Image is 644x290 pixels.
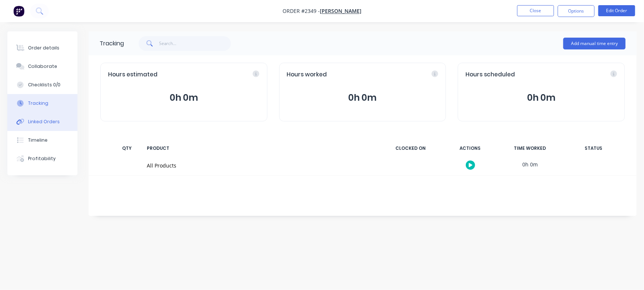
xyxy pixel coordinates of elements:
[320,8,361,15] a: [PERSON_NAME]
[108,91,260,105] button: 0h 0m
[283,8,320,15] span: Order #2349 -
[7,113,77,131] button: Linked Orders
[100,39,124,48] div: Tracking
[28,45,59,51] div: Order details
[7,131,77,149] button: Timeline
[28,100,48,107] div: Tracking
[7,76,77,94] button: Checklists 0/0
[7,39,77,57] button: Order details
[116,141,138,156] div: QTY
[13,6,24,17] img: Factory
[598,5,635,16] button: Edit Order
[502,156,558,173] div: 0h 0m
[142,141,378,156] div: PRODUCT
[7,149,77,168] button: Profitability
[287,91,439,105] button: 0h 0m
[28,118,60,125] div: Linked Orders
[7,94,77,113] button: Tracking
[502,141,558,156] div: TIME WORKED
[147,162,374,169] div: All Products
[28,82,60,88] div: Checklists 0/0
[159,36,231,51] input: Search...
[383,141,438,156] div: CLOCKED ON
[465,91,617,105] button: 0h 0m
[287,70,327,79] span: Hours worked
[558,5,595,17] button: Options
[28,137,48,144] div: Timeline
[465,70,515,79] span: Hours scheduled
[562,141,625,156] div: STATUS
[443,141,498,156] div: ACTIONS
[517,5,554,16] button: Close
[563,38,626,49] button: Add manual time entry
[28,63,57,70] div: Collaborate
[28,155,56,162] div: Profitability
[7,57,77,76] button: Collaborate
[108,70,157,79] span: Hours estimated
